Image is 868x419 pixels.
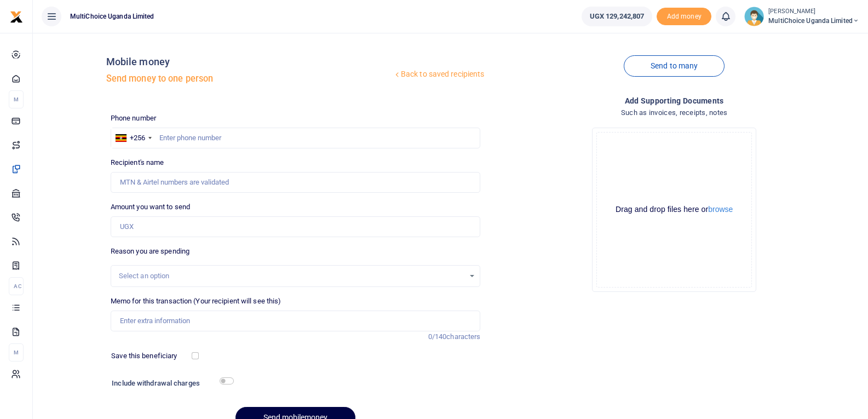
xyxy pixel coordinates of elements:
[111,157,164,168] label: Recipient's name
[111,113,156,124] label: Phone number
[393,65,485,84] a: Back to saved recipients
[657,12,711,20] a: Add money
[9,277,24,295] li: Ac
[111,296,281,307] label: Memo for this transaction (Your recipient will see this)
[111,311,481,331] input: Enter extra information
[708,205,733,213] button: browse
[111,202,190,213] label: Amount you want to send
[9,90,24,108] li: M
[112,379,229,388] h6: Include withdrawal charges
[111,216,481,237] input: UGX
[66,12,159,21] span: MultiChoice Uganda Limited
[106,73,393,84] h5: Send money to one person
[590,11,645,22] span: UGX 129,242,807
[10,10,23,24] img: logo-small
[624,55,725,77] a: Send to many
[582,7,653,26] a: UGX 129,242,807
[111,172,481,193] input: MTN & Airtel numbers are validated
[592,128,756,292] div: File Uploader
[9,343,24,361] li: M
[744,7,859,26] a: profile-user [PERSON_NAME] MultiChoice Uganda Limited
[744,7,764,26] img: profile-user
[10,12,23,20] a: logo-small logo-large logo-large
[489,107,859,119] h4: Such as invoices, receipts, notes
[111,246,189,257] label: Reason you are spending
[106,56,393,68] h4: Mobile money
[446,332,480,341] span: characters
[657,8,711,26] span: Add money
[119,271,465,282] div: Select an option
[597,204,751,215] div: Drag and drop files here or
[428,332,447,341] span: 0/140
[577,7,657,26] li: Wallet ballance
[768,7,859,16] small: [PERSON_NAME]
[130,133,145,144] div: +256
[111,351,177,361] label: Save this beneficiary
[657,8,711,26] li: Toup your wallet
[489,95,859,107] h4: Add supporting Documents
[111,128,155,148] div: Uganda: +256
[768,16,859,26] span: MultiChoice Uganda Limited
[111,128,481,148] input: Enter phone number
